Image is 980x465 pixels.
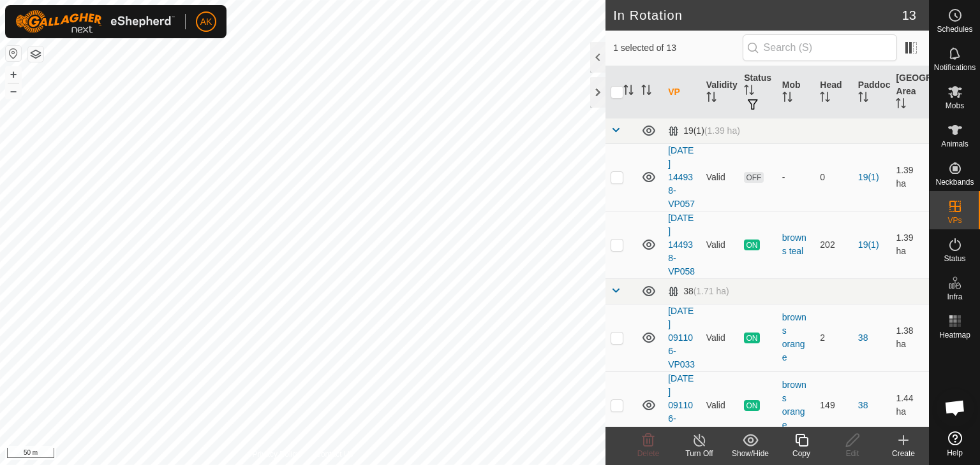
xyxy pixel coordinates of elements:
span: (1.39 ha) [704,125,740,136]
div: - [782,171,810,184]
th: Paddock [853,66,891,118]
div: Open chat [936,389,974,427]
span: Notifications [934,64,976,71]
a: [DATE] 091106-VP034 [668,373,695,437]
button: + [6,67,21,82]
span: OFF [744,172,763,183]
td: 149 [815,371,853,439]
th: [GEOGRAPHIC_DATA] Area [891,66,929,118]
h2: In Rotation [613,8,902,23]
span: Animals [941,140,969,148]
div: browns teal [782,231,810,258]
div: browns orange [782,378,810,432]
a: [DATE] 091106-VP033 [668,306,695,369]
a: 38 [858,333,868,343]
span: 1 selected of 13 [613,41,742,55]
button: Reset Map [6,46,21,61]
span: Schedules [937,25,972,33]
th: Status [739,66,777,118]
p-sorticon: Activate to sort [641,87,651,97]
p-sorticon: Activate to sort [820,94,830,104]
div: Turn Off [674,448,725,459]
td: 2 [815,304,853,371]
a: 19(1) [858,172,879,182]
a: 38 [858,400,868,410]
td: 0 [815,143,853,211]
span: ON [744,240,759,250]
div: 19(1) [668,125,740,136]
td: Valid [701,371,739,439]
td: 202 [815,211,853,278]
div: 38 [668,286,729,297]
a: [DATE] 144938-VP058 [668,213,695,276]
span: Infra [947,293,962,301]
span: AK [200,15,212,29]
span: ON [744,400,759,411]
span: VPs [947,217,961,224]
div: Show/Hide [725,448,776,459]
div: Edit [827,448,878,459]
div: Create [878,448,929,459]
input: Search (S) [743,34,897,61]
span: ON [744,333,759,343]
td: Valid [701,304,739,371]
button: Map Layers [28,46,43,62]
span: Neckbands [935,178,974,186]
p-sorticon: Activate to sort [623,87,634,97]
p-sorticon: Activate to sort [782,94,792,104]
div: browns orange [782,311,810,364]
td: Valid [701,211,739,278]
p-sorticon: Activate to sort [744,87,754,97]
span: Help [947,449,963,457]
a: 19(1) [858,240,879,250]
th: VP [663,66,701,118]
a: Privacy Policy [253,448,301,460]
a: Help [930,426,980,462]
a: Contact Us [315,448,353,460]
th: Mob [777,66,815,118]
td: 1.44 ha [891,371,929,439]
span: Status [944,255,965,262]
td: 1.39 ha [891,211,929,278]
span: 13 [902,6,916,25]
p-sorticon: Activate to sort [706,94,716,104]
span: Delete [637,449,660,458]
span: Heatmap [939,331,970,339]
td: 1.39 ha [891,143,929,211]
a: [DATE] 144938-VP057 [668,145,695,209]
th: Head [815,66,853,118]
button: – [6,83,21,99]
p-sorticon: Activate to sort [858,94,868,104]
span: Mobs [946,102,964,110]
span: (1.71 ha) [694,286,729,296]
td: 1.38 ha [891,304,929,371]
div: Copy [776,448,827,459]
p-sorticon: Activate to sort [896,100,906,110]
img: Gallagher Logo [15,10,175,33]
td: Valid [701,143,739,211]
th: Validity [701,66,739,118]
